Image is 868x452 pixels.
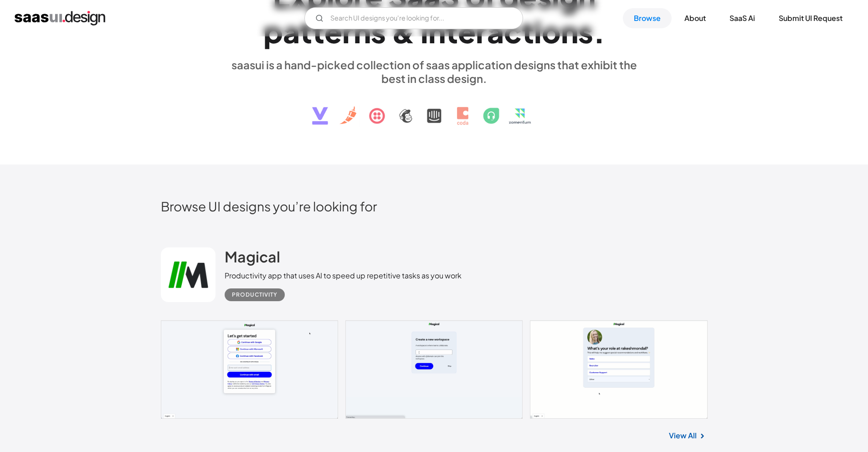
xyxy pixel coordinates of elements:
div: a [487,14,504,49]
div: t [300,14,312,49]
a: Submit UI Request [768,8,853,28]
div: p [263,14,283,49]
div: n [561,14,578,49]
a: Browse [623,8,672,28]
h2: Magical [225,247,280,266]
div: n [428,14,446,49]
div: i [421,14,428,49]
div: c [504,14,522,49]
a: Magical [225,247,280,270]
div: s [578,14,593,49]
div: a [283,14,300,49]
div: . [593,14,605,49]
div: r [476,14,487,49]
img: text, icon, saas logo [296,85,572,133]
h2: Browse UI designs you’re looking for [161,198,708,214]
div: o [542,14,561,49]
div: e [458,14,476,49]
div: saasui is a hand-picked collection of saas application designs that exhibit the best in class des... [225,58,644,85]
div: i [534,14,542,49]
div: Productivity [232,289,277,300]
div: s [371,14,386,49]
div: e [324,14,342,49]
form: Email Form [304,7,523,29]
div: t [312,14,324,49]
div: t [446,14,458,49]
a: home [15,11,105,26]
a: SaaS Ai [719,8,766,28]
input: Search UI designs you're looking for... [304,7,523,29]
div: r [342,14,354,49]
a: About [673,8,717,28]
div: t [522,14,534,49]
div: & [391,14,415,49]
div: Productivity app that uses AI to speed up repetitive tasks as you work [225,270,462,281]
a: View All [669,430,697,441]
div: n [354,14,371,49]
